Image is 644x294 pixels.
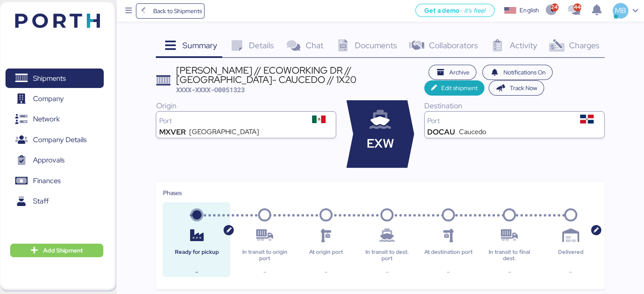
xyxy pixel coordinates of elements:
[428,65,477,80] button: Archive
[33,175,61,187] span: Finances
[459,129,486,135] div: Caucedo
[6,151,104,170] a: Approvals
[10,244,103,257] button: Add Shipment
[159,129,185,135] div: MXVER
[360,267,414,277] div: -
[6,69,104,88] a: Shipments
[424,80,485,96] button: Edit shipment
[122,4,136,18] button: Menu
[189,129,259,135] div: [GEOGRAPHIC_DATA]
[503,67,546,77] span: Notifications On
[33,195,49,207] span: Staff
[482,267,536,277] div: -
[33,154,64,166] span: Approvals
[360,249,414,261] div: In transit to dest. port
[169,267,224,277] div: -
[299,267,353,277] div: -
[489,80,544,96] button: Track Now
[427,118,572,124] div: Port
[169,249,224,261] div: Ready for pickup
[33,113,60,125] span: Network
[33,93,64,105] span: Company
[6,110,104,129] a: Network
[33,72,66,85] span: Shipments
[249,40,274,51] span: Details
[449,67,470,77] span: Archive
[424,100,605,111] div: Destination
[482,65,553,80] button: Notifications On
[299,249,353,261] div: At origin port
[429,40,478,51] span: Collaborators
[427,129,455,135] div: DOCAU
[305,40,323,51] span: Chat
[482,249,536,261] div: In transit to final dest.
[355,40,397,51] span: Documents
[6,89,104,109] a: Company
[510,83,537,93] span: Track Now
[238,249,292,261] div: In transit to origin port
[569,40,599,51] span: Charges
[182,40,217,51] span: Summary
[615,5,626,16] span: MB
[156,100,336,111] div: Origin
[238,267,292,277] div: -
[176,66,424,85] div: [PERSON_NAME] // ECOWORKING DR // [GEOGRAPHIC_DATA]- CAUCEDO // 1X20
[176,85,245,94] span: XXXX-XXXX-O0051323
[163,188,597,198] div: Phases
[544,267,598,277] div: -
[136,3,205,19] a: Back to Shipments
[421,267,475,277] div: -
[33,134,86,146] span: Company Details
[159,118,304,124] div: Port
[6,130,104,150] a: Company Details
[153,6,202,16] span: Back to Shipments
[43,245,83,256] span: Add Shipment
[367,135,394,153] span: EXW
[510,40,537,51] span: Activity
[441,83,478,93] span: Edit shipment
[520,6,539,15] div: English
[6,171,104,191] a: Finances
[421,249,475,261] div: At destination port
[544,249,598,261] div: Delivered
[6,192,104,211] a: Staff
